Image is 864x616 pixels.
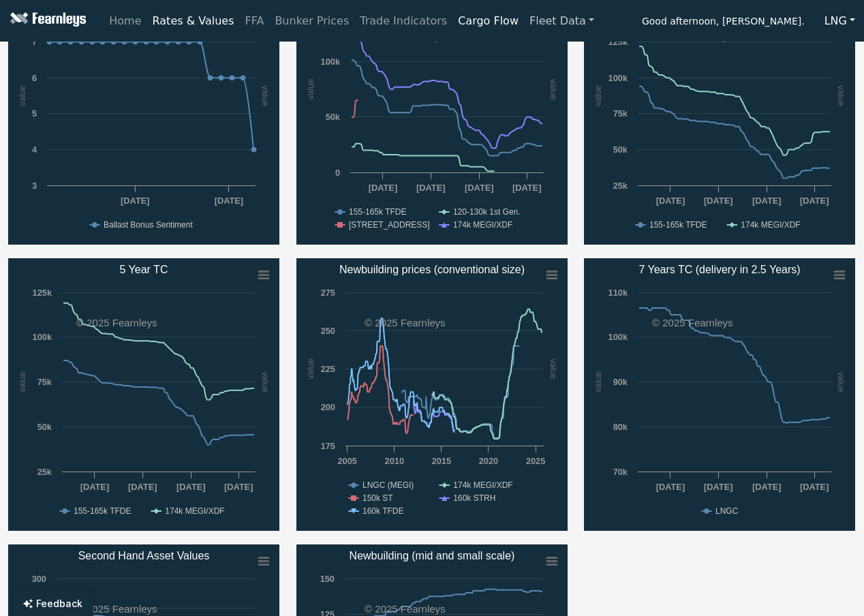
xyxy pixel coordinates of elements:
[32,574,46,584] text: 300
[260,85,271,106] text: value
[478,456,497,466] text: 2020
[453,480,512,490] text: 174k MEGI/XDF
[320,441,335,451] text: 175
[349,207,407,217] text: 155-165k TFDE
[215,196,243,206] text: [DATE]
[32,181,37,191] text: 3
[17,85,27,106] text: value
[32,73,37,83] text: 6
[76,317,157,328] text: © 2025 Fearnleys
[593,371,603,392] text: value
[128,482,157,492] text: [DATE]
[37,377,52,387] text: 75k
[37,422,52,432] text: 50k
[305,79,315,100] text: value
[365,317,446,328] text: © 2025 Fearnleys
[584,258,855,531] svg: 7 Years TC (delivery in 2.5 Years)
[452,7,524,35] a: Cargo Flow
[362,480,414,490] text: LNGC (MEGI)
[32,144,37,155] text: 4
[349,550,514,561] text: Newbuilding (mid and small scale)
[320,288,335,298] text: 275
[224,482,253,492] text: [DATE]
[320,402,335,412] text: 200
[608,332,628,342] text: 100k
[816,8,864,34] button: LNG
[365,603,446,615] text: © 2025 Fearnleys
[836,85,846,106] text: value
[613,108,628,119] text: 75k
[608,73,628,83] text: 100k
[613,144,628,155] text: 50k
[32,37,37,47] text: 7
[80,482,109,492] text: [DATE]
[704,196,732,206] text: [DATE]
[176,482,205,492] text: [DATE]
[339,264,525,275] text: Newbuilding prices (conventional size)
[800,196,829,206] text: [DATE]
[368,183,397,193] text: [DATE]
[349,220,430,230] text: [STREET_ADDRESS]
[269,7,354,35] a: Bunker Prices
[613,422,628,432] text: 80k
[704,482,732,492] text: [DATE]
[715,506,739,516] text: LNGC
[320,326,335,336] text: 250
[613,467,628,477] text: 70k
[431,456,450,466] text: 2015
[104,7,146,35] a: Home
[593,85,603,106] text: value
[337,456,356,466] text: 2005
[147,7,240,35] a: Rates & Values
[639,264,801,275] text: 7 Years TC (delivery in 2.5 Years)
[512,183,541,193] text: [DATE]
[104,220,193,230] text: Ballast Bonus Sentiment
[642,11,805,34] span: Good afternoon, [PERSON_NAME].
[613,181,628,191] text: 25k
[78,550,210,561] text: Second Hand Asset Values
[8,258,279,531] svg: 5 Year TC
[362,506,403,516] text: 160k TFDE
[613,377,628,387] text: 90k
[296,258,568,531] svg: Newbuilding prices (conventional size)
[33,288,52,298] text: 125k
[741,220,801,230] text: 174k MEGI/XDF
[608,288,628,298] text: 110k
[362,493,393,503] text: 150k ST
[524,7,600,35] a: Fleet Data
[649,220,707,230] text: 155-165k TFDE
[549,79,559,100] text: value
[165,506,224,516] text: 174k MEGI/XDF
[656,482,685,492] text: [DATE]
[17,371,27,392] text: value
[240,7,270,35] a: FFA
[76,603,157,615] text: © 2025 Fearnleys
[325,112,340,122] text: 50k
[608,37,628,47] text: 125k
[465,183,493,193] text: [DATE]
[526,456,545,466] text: 2025
[320,574,334,584] text: 150
[416,183,445,193] text: [DATE]
[652,317,733,328] text: © 2025 Fearnleys
[384,456,403,466] text: 2010
[836,371,846,392] text: value
[335,168,340,178] text: 0
[656,196,685,206] text: [DATE]
[320,364,335,374] text: 225
[260,371,271,392] text: value
[453,220,512,230] text: 174k MEGI/XDF
[7,12,86,29] img: Fearnleys Logo
[752,196,781,206] text: [DATE]
[37,467,52,477] text: 25k
[121,196,149,206] text: [DATE]
[453,493,495,503] text: 160k STRH
[354,7,452,35] a: Trade Indicators
[320,57,340,67] text: 100k
[549,358,559,380] text: value
[120,264,168,275] text: 5 Year TC
[800,482,829,492] text: [DATE]
[305,358,315,380] text: value
[453,207,521,217] text: 120-130k 1st Gen.
[752,482,781,492] text: [DATE]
